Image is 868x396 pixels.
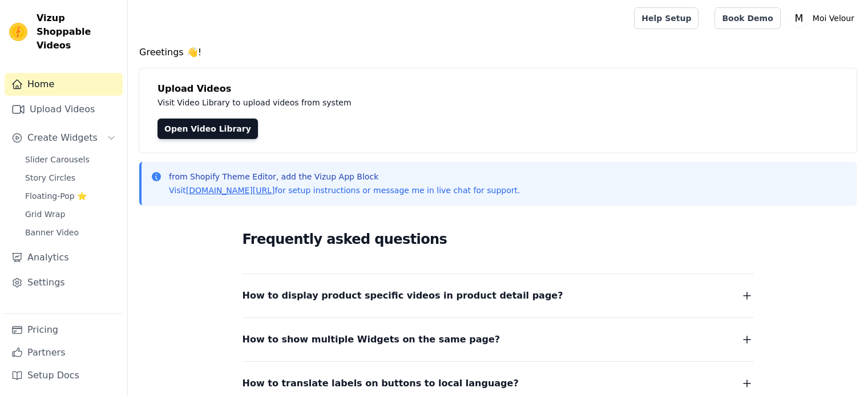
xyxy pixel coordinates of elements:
[790,8,859,28] button: M Moi Velour
[25,154,90,165] span: Slider Carousels
[18,170,123,186] a: Story Circles
[5,98,123,121] a: Upload Videos
[5,341,123,364] a: Partners
[5,126,123,149] button: Create Widgets
[18,188,123,204] a: Floating-Pop ⭐
[25,172,75,183] span: Story Circles
[18,206,123,222] a: Grid Wrap
[5,364,123,387] a: Setup Docs
[243,332,754,348] button: How to show multiple Widgets on the same page?
[158,119,258,139] a: Open Video Library
[5,319,123,341] a: Pricing
[25,227,79,238] span: Banner Video
[186,186,275,195] a: [DOMAIN_NAME][URL]
[139,46,857,59] h4: Greetings 👋!
[243,375,519,391] span: How to translate labels on buttons to local language?
[243,228,754,251] h2: Frequently asked questions
[158,82,838,96] h4: Upload Videos
[169,171,520,182] p: from Shopify Theme Editor, add the Vizup App Block
[794,13,803,24] text: M
[18,152,123,168] a: Slider Carousels
[243,375,754,391] button: How to translate labels on buttons to local language?
[5,246,123,269] a: Analytics
[18,224,123,240] a: Banner Video
[5,271,123,294] a: Settings
[25,190,87,202] span: Floating-Pop ⭐
[5,73,123,96] a: Home
[25,209,65,220] span: Grid Wrap
[243,288,754,304] button: How to display product specific videos in product detail page?
[169,185,520,196] p: Visit for setup instructions or message me in live chat for support.
[37,11,118,52] span: Vizup Shoppable Videos
[27,131,98,145] span: Create Widgets
[9,23,27,41] img: Vizup
[243,332,500,348] span: How to show multiple Widgets on the same page?
[808,8,859,28] p: Moi Velour
[714,7,780,29] a: Book Demo
[158,96,669,109] p: Visit Video Library to upload videos from system
[634,7,699,29] a: Help Setup
[243,288,563,304] span: How to display product specific videos in product detail page?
